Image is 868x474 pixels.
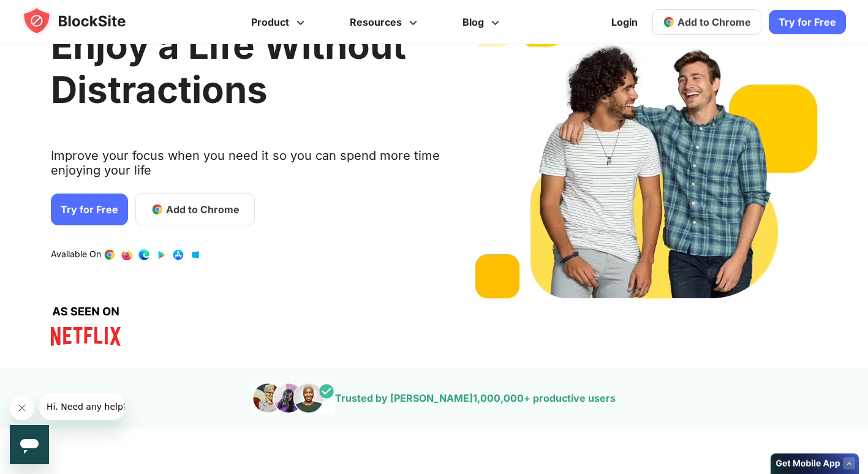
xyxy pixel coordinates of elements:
span: Add to Chrome [677,16,751,28]
a: Add to Chrome [652,9,761,35]
text: Available On [51,249,101,261]
text: Trusted by [PERSON_NAME] + productive users [335,392,616,404]
a: Try for Free [769,10,846,34]
span: Add to Chrome [166,202,240,217]
img: chrome-icon.svg [663,16,675,28]
a: Try for Free [51,194,128,225]
img: blocksite-icon.5d769676.svg [22,6,149,36]
iframe: Button to launch messaging window [10,425,49,464]
a: Login [604,7,645,37]
a: Add to Chrome [135,194,255,225]
span: 1,000,000 [473,392,524,404]
span: Hi. Need any help? [7,9,88,18]
h2: Enjoy a Life Without Distractions [51,23,442,111]
iframe: Close message [10,396,34,420]
text: Improve your focus when you need it so you can spend more time enjoying your life [51,148,442,187]
img: pepole images [252,383,335,413]
iframe: Message from company [39,393,125,420]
